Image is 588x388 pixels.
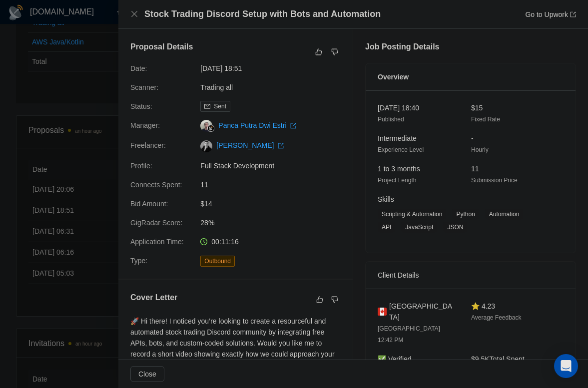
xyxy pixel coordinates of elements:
span: Close [138,369,156,380]
span: Intermediate [378,134,417,142]
span: dislike [331,48,338,56]
span: Sent [214,103,226,110]
img: c1-UjRBJP_zTFNXDICuqwFTyJPQpUxVtGN8L6Q_Ow-sbyAwyq_HA9eDeCFlyqj4l7G [200,140,212,152]
span: Submission Price [471,177,518,184]
span: 1 to 3 months [378,165,420,173]
span: GigRadar Score: [130,219,182,227]
button: Close [130,366,164,382]
span: [DATE] 18:51 [200,63,350,74]
span: $9.5K Total Spent [471,355,525,363]
button: Close [130,10,138,18]
span: Hourly [471,146,489,153]
span: Automation [485,209,524,220]
span: ⭐ 4.23 [471,302,495,310]
span: 00:11:16 [211,238,239,246]
span: Published [378,116,404,123]
span: Fixed Rate [471,116,500,123]
span: Full Stack Development [200,160,350,171]
a: Panca Putra Dwi Estri export [218,121,296,129]
span: like [316,296,323,304]
span: Application Time: [130,238,184,246]
a: Trading all [200,83,233,91]
a: Go to Upworkexport [525,10,576,18]
span: $14 [200,198,350,209]
span: - [471,134,474,142]
span: Date: [130,64,147,72]
span: JavaScript [401,222,437,233]
span: Scanner: [130,83,158,91]
span: Scripting & Automation [378,209,446,220]
span: 11 [471,165,479,173]
span: Project Length [378,177,416,184]
span: dislike [331,296,338,304]
span: [GEOGRAPHIC_DATA] 12:42 PM [378,325,440,344]
span: Experience Level [378,146,424,153]
span: export [278,143,284,149]
span: Bid Amount: [130,200,168,208]
h5: Job Posting Details [365,41,439,53]
span: JSON [443,222,467,233]
span: Status: [130,102,152,110]
span: [GEOGRAPHIC_DATA] [389,301,455,323]
span: Python [452,209,479,220]
span: Freelancer: [130,141,166,149]
span: Connects Spent: [130,181,182,189]
span: Manager: [130,121,160,129]
span: export [570,11,576,17]
span: clock-circle [200,238,207,245]
span: Outbound [200,256,235,267]
span: ✅ Verified [378,355,412,363]
div: Client Details [378,262,564,289]
span: close [130,10,138,18]
span: like [315,48,322,56]
span: mail [204,103,210,109]
img: gigradar-bm.png [207,125,214,132]
span: API [378,222,395,233]
span: Average Feedback [471,314,522,321]
span: Profile: [130,162,152,170]
h5: Proposal Details [130,41,193,53]
button: dislike [329,294,341,306]
button: like [313,46,325,58]
span: Skills [378,195,394,203]
button: dislike [329,46,341,58]
span: $15 [471,104,483,112]
h5: Cover Letter [130,292,177,304]
span: 11 [200,179,350,190]
span: Type: [130,257,147,265]
a: [PERSON_NAME] export [216,141,284,149]
img: 🇨🇦 [378,306,387,317]
h4: Stock Trading Discord Setup with Bots and Automation [144,8,381,20]
div: Open Intercom Messenger [554,354,578,378]
span: Overview [378,71,409,82]
button: like [314,294,326,306]
span: [DATE] 18:40 [378,104,419,112]
span: export [290,123,296,129]
span: 28% [200,217,350,228]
